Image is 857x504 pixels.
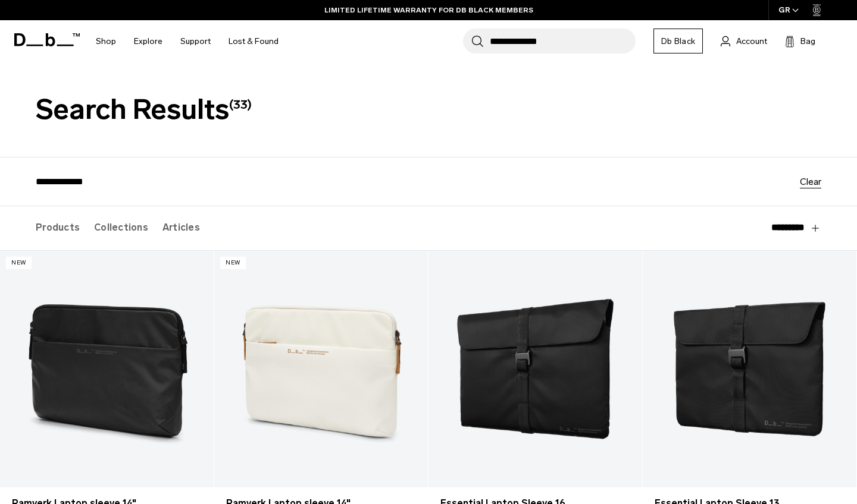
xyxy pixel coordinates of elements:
a: Ramverk Laptop sleeve 14 [214,251,428,488]
a: Support [180,20,211,62]
button: Bag [785,34,815,48]
a: Essential Laptop Sleeve 16 [428,251,642,488]
button: Clear [800,177,821,186]
label: Products [36,206,80,249]
a: Essential Laptop Sleeve 13 [643,251,856,488]
p: New [220,257,246,269]
label: Collections [94,206,148,249]
nav: Main Navigation [87,20,287,62]
a: Account [721,34,767,48]
label: Articles [162,206,200,249]
span: Bag [800,35,815,48]
span: Search Results [36,93,252,126]
span: (33) [229,97,252,112]
a: LIMITED LIFETIME WARRANTY FOR DB BLACK MEMBERS [324,5,533,15]
a: Explore [134,20,162,62]
a: Lost & Found [229,20,279,62]
span: Account [736,35,767,48]
a: Db Black [653,29,703,53]
p: New [6,257,32,269]
a: Shop [96,20,116,62]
